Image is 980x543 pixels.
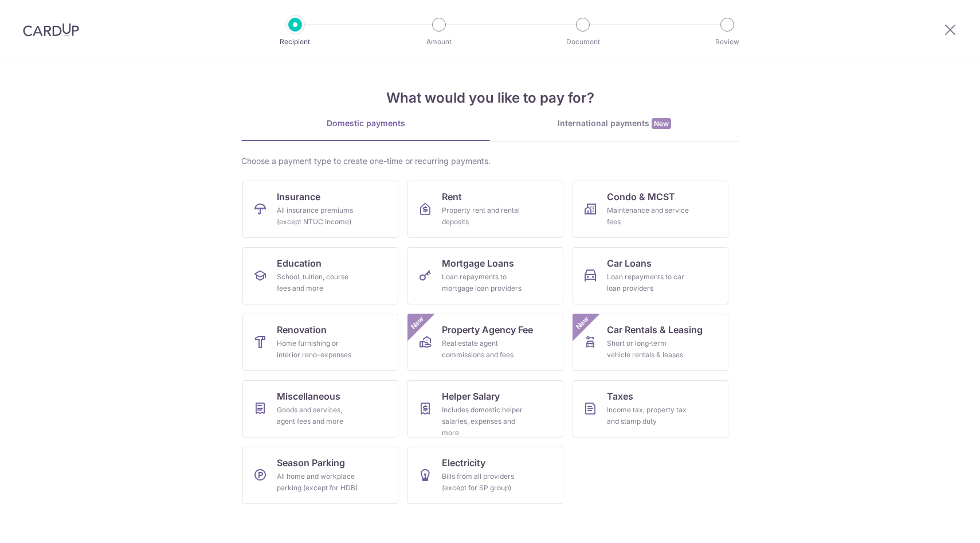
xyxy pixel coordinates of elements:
p: Recipient [253,36,338,48]
span: New [408,314,427,333]
div: Choose a payment type to create one-time or recurring payments. [241,155,739,167]
div: Domestic payments [241,118,490,129]
a: Season ParkingAll home and workplace parking (except for HDB) [242,447,398,504]
a: MiscellaneousGoods and services, agent fees and more [242,380,398,437]
a: Car LoansLoan repayments to car loan providers [573,247,728,304]
div: Goods and services, agent fees and more [277,404,359,427]
p: Document [540,36,625,48]
span: Miscellaneous [277,389,340,403]
div: School, tuition, course fees and more [277,271,359,294]
a: TaxesIncome tax, property tax and stamp duty [573,380,728,437]
a: Property Agency FeeReal estate agent commissions and feesNew [407,314,563,371]
div: Home furnishing or interior reno-expenses [277,338,359,361]
div: Loan repayments to mortgage loan providers [442,271,524,294]
h4: What would you like to pay for? [241,88,739,108]
a: Car Rentals & LeasingShort or long‑term vehicle rentals & leasesNew [573,314,728,371]
span: Condo & MCST [607,190,675,204]
p: Review [685,36,770,48]
div: All insurance premiums (except NTUC Income) [277,205,359,228]
a: InsuranceAll insurance premiums (except NTUC Income) [242,181,398,238]
a: Helper SalaryIncludes domestic helper salaries, expenses and more [407,380,563,437]
div: Income tax, property tax and stamp duty [607,404,689,427]
img: CardUp [23,23,79,37]
span: Taxes [607,389,633,403]
span: Car Rentals & Leasing [607,323,703,337]
div: International payments [490,118,739,130]
a: EducationSchool, tuition, course fees and more [242,247,398,304]
span: Season Parking [277,456,345,470]
span: Mortgage Loans [442,256,514,270]
p: Amount [397,36,481,48]
a: ElectricityBills from all providers (except for SP group) [407,447,563,504]
div: All home and workplace parking (except for HDB) [277,471,359,494]
span: Property Agency Fee [442,323,533,337]
div: Maintenance and service fees [607,205,689,228]
span: New [573,314,592,333]
span: Helper Salary [442,389,500,403]
div: Real estate agent commissions and fees [442,338,524,361]
span: Car Loans [607,256,652,270]
div: Bills from all providers (except for SP group) [442,471,524,494]
a: Mortgage LoansLoan repayments to mortgage loan providers [407,247,563,304]
a: RenovationHome furnishing or interior reno-expenses [242,314,398,371]
span: Renovation [277,323,327,337]
a: Condo & MCSTMaintenance and service fees [573,181,728,238]
span: New [652,118,671,129]
span: Education [277,256,322,270]
div: Property rent and rental deposits [442,205,524,228]
span: Rent [442,190,462,204]
span: Insurance [277,190,320,204]
a: RentProperty rent and rental deposits [407,181,563,238]
span: Electricity [442,456,485,470]
div: Loan repayments to car loan providers [607,271,689,294]
div: Short or long‑term vehicle rentals & leases [607,338,689,361]
div: Includes domestic helper salaries, expenses and more [442,404,524,439]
